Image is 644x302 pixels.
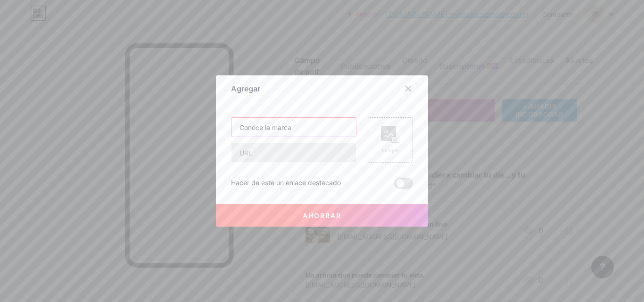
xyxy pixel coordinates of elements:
input: URL [231,143,356,162]
button: Ahorrar [216,204,428,227]
font: Ahorrar [303,212,341,220]
input: Título [231,118,356,137]
font: Hacer de este un enlace destacado [231,179,341,187]
font: Agregar [231,84,260,93]
font: Imagen [382,147,399,153]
